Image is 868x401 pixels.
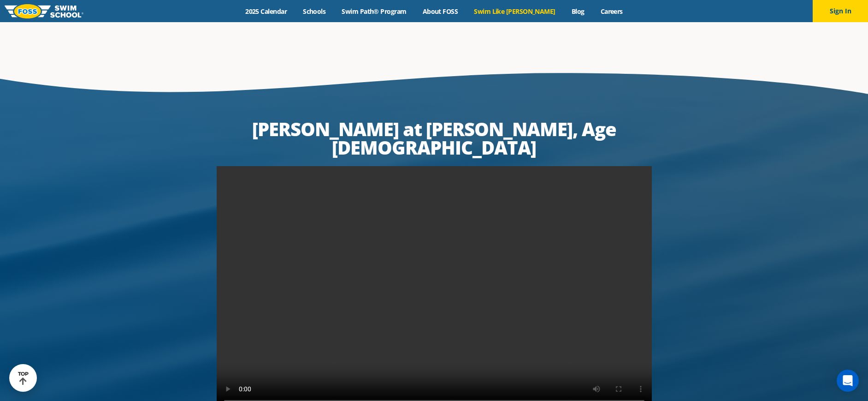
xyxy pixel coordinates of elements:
[5,4,83,18] img: FOSS Swim School Logo
[837,370,859,392] div: Open Intercom Messenger
[466,7,564,16] a: Swim Like [PERSON_NAME]
[334,7,414,16] a: Swim Path® Program
[237,7,295,16] a: 2025 Calendar
[592,7,631,16] a: Careers
[414,7,466,16] a: About FOSS
[18,371,29,385] div: TOP
[563,7,592,16] a: Blog
[295,7,334,16] a: Schools
[217,120,652,157] h2: [PERSON_NAME] at [PERSON_NAME], Age [DEMOGRAPHIC_DATA]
